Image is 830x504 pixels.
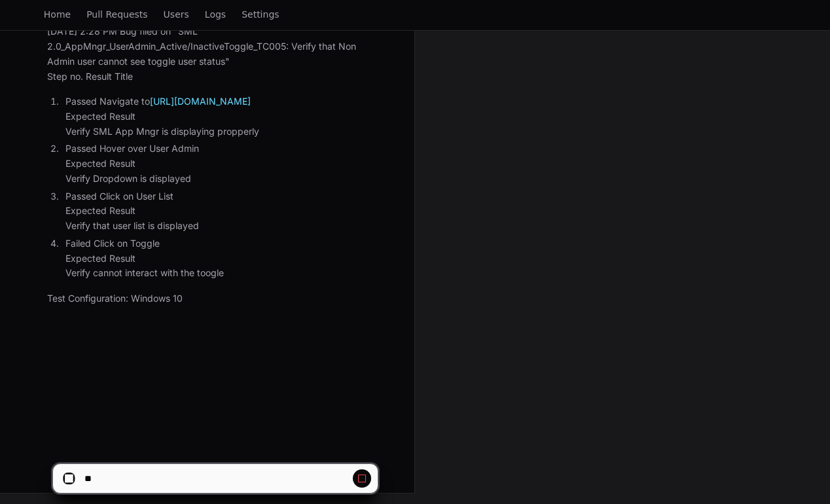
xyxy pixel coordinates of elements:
li: Failed Click on Toggle Expected Result Verify cannot interact with the toogle [62,236,378,281]
li: Passed Click on User List Expected Result Verify that user list is displayed [62,189,378,234]
span: Logs [205,10,226,18]
span: Settings [242,10,279,18]
span: Pull Requests [86,10,147,18]
li: Passed Hover over User Admin Expected Result Verify Dropdown is displayed [62,141,378,186]
p: Test Configuration: Windows 10 [47,291,378,306]
li: Passed Navigate to Expected Result Verify SML App Mngr is displaying propperly [62,94,378,139]
span: Home [44,10,71,18]
a: [URL][DOMAIN_NAME] [150,96,251,107]
span: Users [164,10,189,18]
